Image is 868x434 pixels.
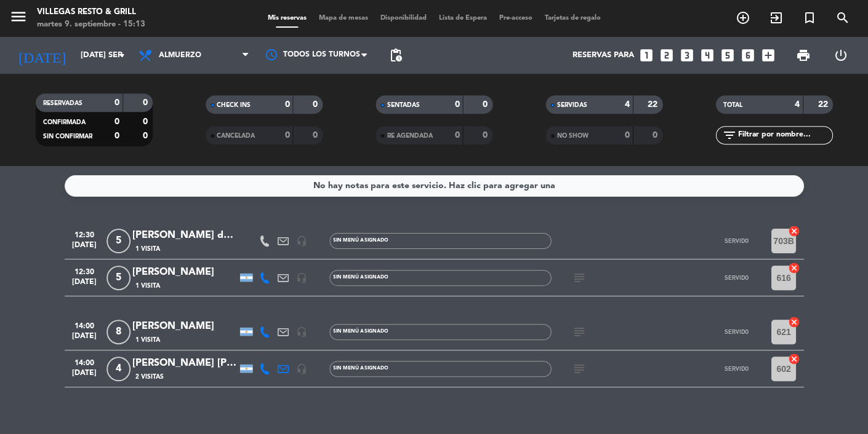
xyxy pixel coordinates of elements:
[572,50,633,60] span: Reservas para
[115,132,119,140] strong: 0
[69,355,100,369] span: 14:00
[262,15,313,22] span: Mis reservas
[483,100,490,109] strong: 0
[69,278,100,292] span: [DATE]
[333,238,388,243] span: Sin menú asignado
[721,128,736,143] i: filter_list
[135,281,160,291] span: 1 Visita
[9,42,74,69] i: [DATE]
[818,100,830,109] strong: 22
[143,98,150,107] strong: 0
[135,244,160,254] span: 1 Visita
[132,355,237,371] div: [PERSON_NAME] [PERSON_NAME]
[296,235,307,247] i: headset_mic
[768,10,783,25] i: exit_to_app
[557,133,588,139] span: NO SHOW
[9,7,28,30] button: menu
[333,329,388,334] span: Sin menú asignado
[296,272,307,283] i: headset_mic
[723,102,742,108] span: TOTAL
[313,100,320,109] strong: 0
[284,131,289,140] strong: 0
[43,100,82,106] span: RESERVADAS
[571,270,586,285] i: subject
[454,131,459,140] strong: 0
[37,6,145,18] div: Villegas Resto & Grill
[69,369,100,383] span: [DATE]
[106,320,131,344] span: 8
[493,15,539,22] span: Pre-acceso
[724,237,748,244] span: SERVIDO
[724,365,748,372] span: SERVIDO
[705,229,766,253] button: SERVIDO
[296,326,307,337] i: headset_mic
[705,320,766,344] button: SERVIDO
[115,117,119,126] strong: 0
[143,117,150,126] strong: 0
[9,7,28,26] i: menu
[135,335,160,345] span: 1 Visita
[135,372,164,382] span: 2 Visitas
[557,102,587,108] span: SERVIDAS
[296,363,307,374] i: headset_mic
[787,316,800,328] i: cancel
[43,133,92,140] span: SIN CONFIRMAR
[454,100,459,109] strong: 0
[735,10,750,25] i: add_circle_outline
[638,47,654,63] i: looks_one
[115,98,119,107] strong: 0
[115,48,129,63] i: arrow_drop_down
[705,266,766,290] button: SERVIDO
[736,128,832,142] input: Filtrar por nombre...
[648,100,660,109] strong: 22
[132,227,237,243] div: [PERSON_NAME] data
[132,318,237,334] div: [PERSON_NAME]
[69,227,100,241] span: 12:30
[653,131,660,140] strong: 0
[705,357,766,381] button: SERVIDO
[835,10,850,25] i: search
[69,241,100,255] span: [DATE]
[724,328,748,335] span: SERVIDO
[699,47,715,63] i: looks_4
[106,357,131,381] span: 4
[159,51,201,60] span: Almuerzo
[69,332,100,346] span: [DATE]
[802,10,816,25] i: turned_in_not
[433,15,493,22] span: Lista de Espera
[787,262,800,274] i: cancel
[284,100,289,109] strong: 0
[143,132,150,140] strong: 0
[69,264,100,278] span: 12:30
[37,18,145,31] div: martes 9. septiembre - 15:13
[624,131,629,140] strong: 0
[217,102,251,108] span: CHECK INS
[313,131,320,140] strong: 0
[43,119,86,125] span: CONFIRMADA
[106,266,131,290] span: 5
[217,133,255,139] span: CANCELADA
[787,225,800,237] i: cancel
[833,48,848,63] i: power_settings_new
[571,361,586,376] i: subject
[387,102,419,108] span: SENTADAS
[69,318,100,332] span: 14:00
[739,47,755,63] i: looks_6
[787,353,800,365] i: cancel
[333,366,388,371] span: Sin menú asignado
[374,15,433,22] span: Disponibilidad
[106,229,131,253] span: 5
[483,131,490,140] strong: 0
[822,37,859,74] div: LOG OUT
[539,15,607,22] span: Tarjetas de regalo
[571,325,586,339] i: subject
[313,15,374,22] span: Mapa de mesas
[388,48,403,63] span: pending_actions
[132,264,237,280] div: [PERSON_NAME]
[678,47,694,63] i: looks_3
[719,47,735,63] i: looks_5
[760,47,776,63] i: add_box
[333,275,388,280] span: Sin menú asignado
[624,100,629,109] strong: 4
[795,48,810,63] span: print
